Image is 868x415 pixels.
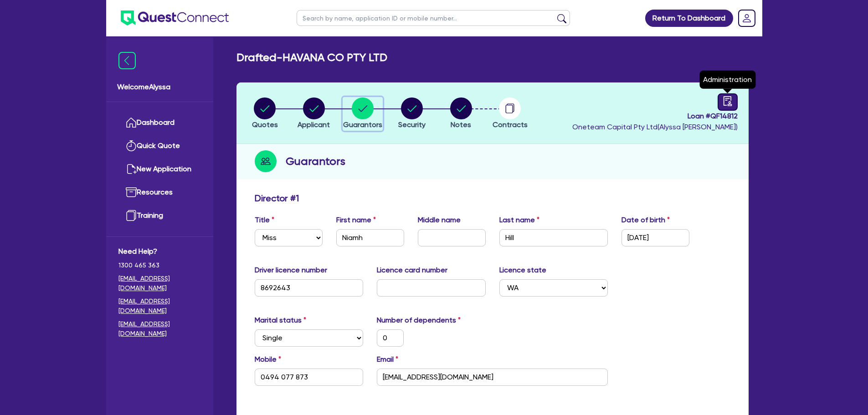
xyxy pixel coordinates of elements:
span: Oneteam Capital Pty Ltd ( Alyssa [PERSON_NAME] ) [572,123,738,131]
span: audit [723,96,733,106]
img: new-application [126,164,137,174]
span: Loan # QF14812 [572,111,738,122]
label: Middle name [418,215,461,225]
label: Licence card number [377,265,447,276]
span: Quotes [252,120,278,129]
a: [EMAIL_ADDRESS][DOMAIN_NAME] [118,297,201,316]
button: Quotes [252,97,278,131]
span: Welcome Alyssa [117,82,202,92]
label: Driver licence number [255,265,327,276]
span: 1300 465 363 [118,261,201,270]
button: Contracts [492,97,528,131]
input: DD / MM / YYYY [621,229,689,246]
label: Mobile [255,354,281,365]
span: Guarantors [343,120,382,129]
button: Notes [450,97,473,131]
label: Number of dependents [377,315,461,326]
label: Title [255,215,274,225]
input: Search by name, application ID or mobile number... [297,10,570,26]
a: audit [718,93,738,111]
img: training [126,210,137,221]
a: Return To Dashboard [645,10,733,27]
img: step-icon [255,150,277,172]
a: Dropdown toggle [735,6,759,30]
button: Guarantors [343,97,383,131]
a: Training [118,204,201,227]
img: quick-quote [126,140,137,151]
label: Date of birth [621,215,670,225]
a: [EMAIL_ADDRESS][DOMAIN_NAME] [118,274,201,293]
img: icon-menu-close [118,52,136,69]
span: Need Help? [118,246,201,257]
h2: Drafted - HAVANA CO PTY LTD [236,51,387,64]
img: resources [126,187,137,198]
a: New Application [118,158,201,181]
a: Resources [118,181,201,204]
label: Email [377,354,398,365]
a: [EMAIL_ADDRESS][DOMAIN_NAME] [118,319,201,338]
img: quest-connect-logo-blue [121,10,229,26]
div: Administration [699,71,755,89]
button: Applicant [297,97,330,131]
label: Licence state [499,265,546,276]
a: Quick Quote [118,134,201,158]
a: Dashboard [118,111,201,134]
label: Last name [499,215,539,225]
span: Security [398,120,426,129]
h2: Guarantors [286,153,345,169]
label: First name [336,215,376,225]
span: Applicant [298,120,330,129]
h3: Director # 1 [255,193,299,204]
button: Security [398,97,426,131]
label: Marital status [255,315,306,326]
span: Notes [451,120,471,129]
span: Contracts [493,120,528,129]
